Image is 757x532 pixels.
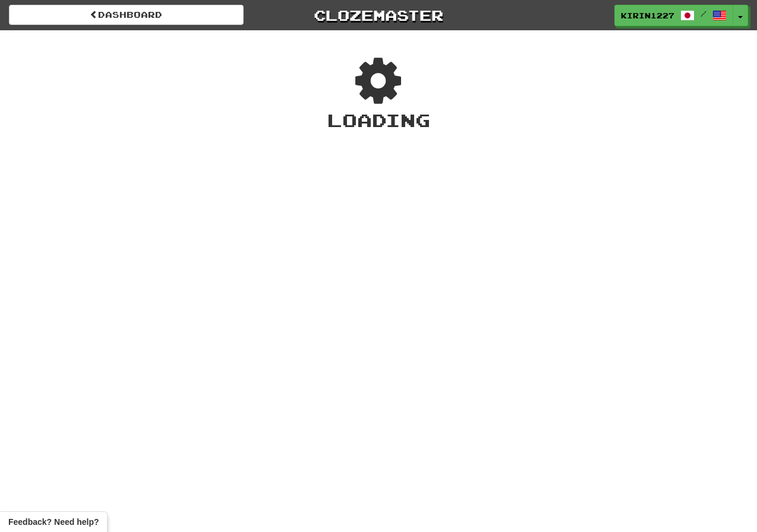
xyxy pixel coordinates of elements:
a: Clozemaster [261,5,496,26]
a: KiRin1227 / [614,5,733,26]
span: / [701,9,706,18]
span: KiRin1227 [621,10,674,21]
a: Dashboard [9,5,244,25]
span: Open feedback widget [8,516,99,528]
